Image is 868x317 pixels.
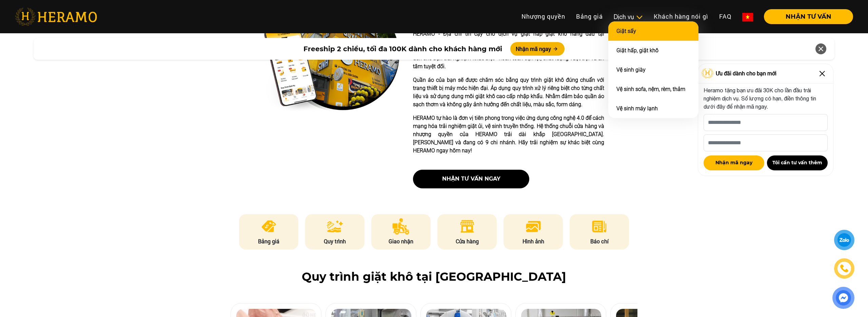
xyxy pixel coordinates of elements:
a: Khách hàng nói gì [648,9,714,24]
div: Dịch vụ [614,12,643,21]
button: nhận tư vấn ngay [413,170,529,188]
img: Close [817,68,828,79]
span: Ưu đãi dành cho bạn mới [716,69,776,77]
img: news.png [591,218,608,235]
h2: Quy trình giặt khô tại [GEOGRAPHIC_DATA] [15,270,853,284]
a: FAQ [714,9,737,24]
img: image.png [525,218,541,235]
span: Freeship 2 chiều, tối đa 100K dành cho khách hàng mới [303,44,502,54]
button: Nhận mã ngay [510,42,565,56]
p: Giao nhận [371,237,431,245]
a: Bảng giá [571,9,608,24]
a: Giặt sấy [616,28,636,34]
a: Nhượng quyền [516,9,571,24]
button: NHẬN TƯ VẤN [764,9,853,24]
img: Logo [701,68,714,78]
p: Hình ảnh [504,237,563,245]
a: Giặt hấp, giặt khô [616,47,658,54]
a: phone-icon [834,259,854,279]
p: HERAMO tự hào là đơn vị tiên phong trong việc ứng dụng công nghệ 4.0 để cách mạng hóa trải nghiệm... [413,114,604,155]
a: Vệ sinh sofa, nệm, rèm, thảm [616,86,685,92]
p: Bảng giá [239,237,299,245]
img: heramo-logo.png [15,8,97,25]
img: delivery.png [392,218,410,235]
p: Heramo tặng bạn ưu đãi 30K cho lần đầu trải nghiệm dịch vụ. Số lượng có hạn, điền thông tin dưới ... [704,86,828,111]
img: subToggleIcon [636,14,643,21]
img: process.png [327,218,343,235]
button: Tôi cần tư vấn thêm [767,155,828,170]
img: pricing.png [260,218,277,235]
a: Vệ sinh giày [616,67,646,73]
button: Nhận mã ngay [704,155,764,170]
p: Quy trình [305,237,365,245]
img: vn-flag.png [742,13,753,21]
a: Vệ sinh máy lạnh [616,105,658,112]
a: NHẬN TƯ VẤN [758,14,853,20]
p: Báo chí [570,237,629,245]
img: store.png [459,218,475,235]
p: Cửa hàng [437,237,497,245]
img: phone-icon [840,264,848,272]
p: Quần áo của bạn sẽ được chăm sóc bằng quy trình giặt khô đúng chuẩn với trang thiết bị máy móc hi... [413,76,604,109]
